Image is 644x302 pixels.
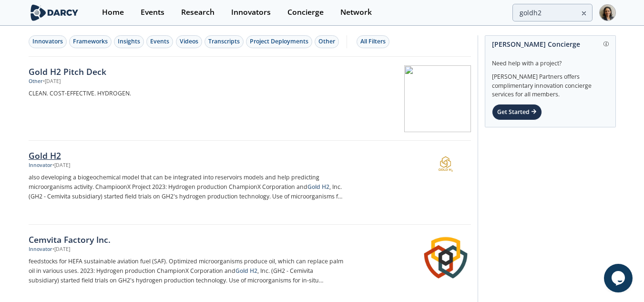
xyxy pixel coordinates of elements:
[69,35,112,48] button: Frameworks
[208,37,240,46] div: Transcripts
[492,36,609,52] div: [PERSON_NAME] Concierge
[29,4,81,21] img: logo-wide.svg
[150,37,169,46] div: Events
[512,4,593,21] input: Advanced Search
[422,235,469,281] img: Cemvita Factory Inc.
[29,173,344,201] p: also developing a biogeochemical model that can be integrated into reservoirs models and help pre...
[29,65,344,78] div: Gold H2 Pitch Deck
[29,89,344,98] p: CLEAN. COST-EFFECTIVE. HYDROGEN.
[43,78,61,85] div: • [DATE]
[287,9,324,16] div: Concierge
[114,35,144,48] button: Insights
[492,68,609,99] div: [PERSON_NAME] Partners offers complimentary innovation concierge services for all members.
[318,37,335,46] div: Other
[181,9,215,16] div: Research
[422,151,469,179] img: Gold H2
[340,9,372,16] div: Network
[141,9,164,16] div: Events
[146,35,173,48] button: Events
[52,246,70,253] div: • [DATE]
[52,162,70,169] div: • [DATE]
[250,37,308,46] div: Project Deployments
[29,141,471,225] a: Gold H2 Innovator •[DATE] also developing a biogeochemical model that can be integrated into rese...
[246,35,312,48] button: Project Deployments
[307,183,329,191] strong: Gold H2
[29,57,471,141] a: Gold H2 Pitch Deck Other •[DATE] CLEAN. COST-EFFECTIVE. HYDROGEN.
[29,233,344,246] div: Cemvita Factory Inc.
[204,35,244,48] button: Transcripts
[29,78,43,85] div: Other
[118,37,140,46] div: Insights
[29,162,52,169] div: Innovator
[29,35,67,48] button: Innovators
[235,267,257,275] strong: Gold H2
[315,35,339,48] button: Other
[492,104,542,120] div: Get Started
[604,264,634,292] iframe: chat widget
[32,37,63,46] div: Innovators
[603,42,609,47] img: information.svg
[231,9,271,16] div: Innovators
[492,52,609,68] div: Need help with a project?
[599,4,616,21] img: Profile
[357,35,389,48] button: All Filters
[180,37,198,46] div: Videos
[29,246,52,253] div: Innovator
[29,257,344,285] p: feedstocks for HEFA sustainable aviation fuel (SAF). Optimized microorganisms produce oil, which ...
[73,37,108,46] div: Frameworks
[360,37,386,46] div: All Filters
[102,9,124,16] div: Home
[176,35,202,48] button: Videos
[29,149,344,162] div: Gold H2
